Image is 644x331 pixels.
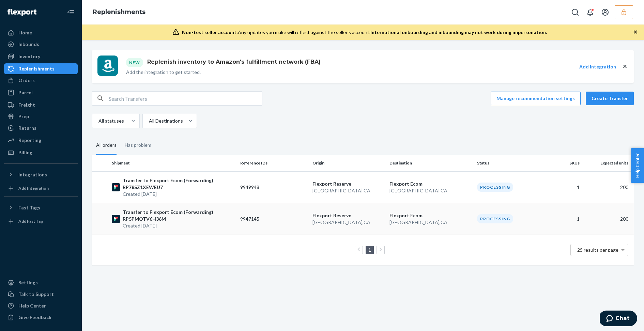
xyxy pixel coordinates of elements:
p: [GEOGRAPHIC_DATA] , CA [312,187,384,194]
a: Home [4,27,78,38]
th: Shipment [109,155,237,171]
a: Help Center [4,300,78,311]
div: Processing [477,183,513,192]
button: Help Center [631,148,644,183]
div: Prep [18,113,29,120]
div: Home [18,29,32,36]
ol: breadcrumbs [87,2,151,22]
p: Flexport Reserve [312,180,384,187]
p: Transfer to Flexport Ecom (Forwarding) RP78SZ1XEWEU7 [123,177,235,191]
p: Flexport Ecom [389,212,472,219]
input: All statuses [98,117,98,124]
a: Billing [4,147,78,158]
th: Reference IDs [237,155,309,171]
input: Search Transfers [109,92,262,105]
p: Transfer to Flexport Ecom (Forwarding) RP5PMOTV6H36M [123,209,235,222]
span: Non-test seller account: [182,29,238,35]
div: Billing [18,149,32,156]
button: Create Transfer [586,92,634,105]
a: Replenishments [4,63,78,74]
div: Has problem [125,136,151,154]
p: Flexport Reserve [312,212,384,219]
th: Expected units [582,155,634,171]
a: Add Fast Tag [4,216,78,227]
p: [GEOGRAPHIC_DATA] , CA [312,219,384,226]
th: Destination [387,155,474,171]
div: Add Integration [18,185,49,191]
a: Reporting [4,135,78,146]
div: Reporting [18,137,41,144]
p: Add the integration to get started. [126,69,321,76]
div: Talk to Support [18,291,54,298]
div: All statuses [98,117,124,124]
td: 9947145 [237,203,309,235]
button: Integrations [4,169,78,180]
td: 1 [546,203,582,235]
input: All Destinations [148,117,149,124]
h1: Replenish inventory to Amazon's fulfillment network (FBA) [144,58,321,66]
button: Open account menu [598,5,612,19]
div: Inbounds [18,41,39,48]
div: Fast Tags [18,204,40,211]
button: Open notifications [583,5,597,19]
button: close [622,63,628,70]
p: Created [DATE] [123,191,235,198]
a: Replenishments [93,8,145,16]
div: Freight [18,101,35,108]
th: SKUs [546,155,582,171]
td: 200 [582,203,634,235]
div: Any updates you make will reflect against the seller's account. [182,29,547,36]
th: Status [474,155,546,171]
button: Fast Tags [4,202,78,213]
button: Give Feedback [4,312,78,323]
a: Page 1 is your current page [367,247,372,253]
div: All Destinations [149,117,183,124]
p: [GEOGRAPHIC_DATA] , CA [389,187,472,194]
div: Parcel [18,89,33,96]
div: Settings [18,279,38,286]
a: Add Integration [4,183,78,194]
a: Freight [4,99,78,110]
div: Returns [18,125,36,131]
div: Processing [477,214,513,223]
div: Help Center [18,302,46,309]
div: New [126,58,143,67]
span: 25 results per page [577,247,618,253]
div: All orders [96,136,117,155]
button: Close Navigation [64,5,78,19]
p: Flexport Ecom [389,180,472,187]
div: Give Feedback [18,314,51,321]
button: Talk to Support [4,289,78,300]
a: Inventory [4,51,78,62]
img: Flexport logo [7,9,36,16]
button: Manage recommendation settings [491,92,581,105]
a: Orders [4,75,78,86]
div: Inventory [18,53,40,60]
button: Add integration [579,63,616,70]
button: Open Search Box [568,5,582,19]
p: Created [DATE] [123,222,235,229]
a: Settings [4,277,78,288]
div: Orders [18,77,35,84]
div: Add Fast Tag [18,218,43,224]
iframe: Opens a widget where you can chat to one of our agents [600,311,637,328]
p: [GEOGRAPHIC_DATA] , CA [389,219,472,226]
td: 9949948 [237,171,309,203]
a: Parcel [4,87,78,98]
div: Integrations [18,171,47,178]
td: 1 [546,171,582,203]
td: 200 [582,171,634,203]
th: Origin [310,155,387,171]
a: Returns [4,123,78,133]
a: Inbounds [4,39,78,50]
a: Prep [4,111,78,122]
div: Replenishments [18,65,55,72]
span: International onboarding and inbounding may not work during impersonation. [370,29,547,35]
